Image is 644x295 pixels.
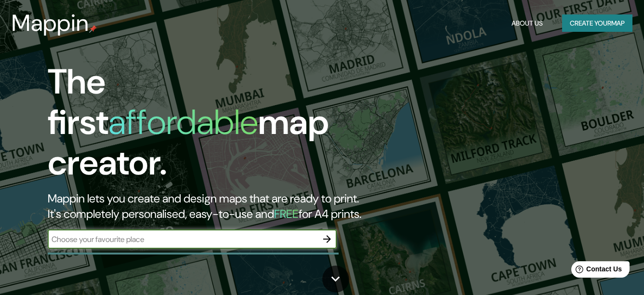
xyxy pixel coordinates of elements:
h1: The first map creator. [48,62,370,191]
iframe: Help widget launcher [558,257,633,284]
h3: Mappin [12,10,89,37]
input: Choose your favourite place [48,234,317,245]
button: About Us [508,14,547,32]
h2: Mappin lets you create and design maps that are ready to print. It's completely personalised, eas... [48,191,370,222]
h1: affordable [108,100,258,145]
h5: FREE [274,206,299,221]
button: Create yourmap [562,14,632,32]
img: mappin-pin [89,25,97,33]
